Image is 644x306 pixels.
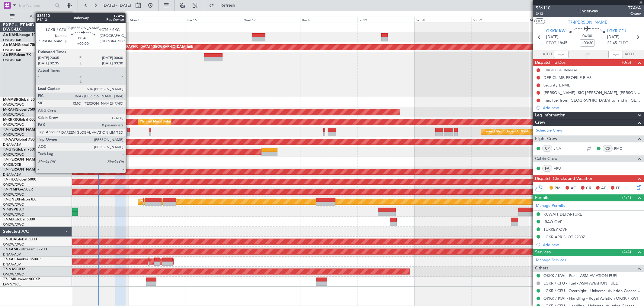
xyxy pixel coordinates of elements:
span: T7-XAL [3,258,15,261]
span: (4/4) [622,249,631,255]
div: OKBK Fuel Release [543,67,577,73]
a: DNAA/ABV [3,252,21,257]
a: T7-P1MPG-650ER [3,188,33,191]
span: [DATE] [607,34,620,40]
span: PM [555,185,561,191]
span: ATOT [543,51,553,57]
a: T7-AIXGlobal 5000 [3,218,35,221]
div: Sun 14 [72,17,129,22]
a: RMC [614,146,628,151]
a: A6-EFIFalcon 7X [3,53,31,57]
a: OMDW/DWC [3,222,24,227]
a: T7-FHXGlobal 5000 [3,178,36,181]
button: UTC [534,18,545,24]
span: A6-EFI [3,53,14,57]
span: 536110 [536,5,550,11]
div: Mon 22 [529,17,586,22]
div: Add new [543,105,641,110]
a: T7-XAMGulfstream G-200 [3,248,47,251]
a: OKKK / KWI - Fuel - ASM AVIATION FUEL [543,273,618,278]
a: T7-ONEXFalcon 8X [3,198,36,201]
span: T7-BDA [3,238,16,241]
a: M-RRRRGlobal 6000 [3,118,38,122]
span: T7-GTS [3,148,15,151]
a: T7-GTSGlobal 7500 [3,148,36,151]
a: T7-EMIHawker 900XP [3,278,40,281]
a: OMDB/DXB [3,162,21,167]
span: M-AMBR [3,98,18,102]
a: A6-KAHLineage 1000 [3,33,40,37]
span: Others [535,265,548,272]
div: IRAQ OVF [543,219,562,224]
span: T7-EMI [3,278,15,281]
div: Fri 19 [357,17,414,22]
div: Wed 17 [243,17,300,22]
span: A6-MAH [3,43,18,47]
span: 04:00 [582,33,592,39]
span: T7-XAM [3,248,17,251]
div: Sat 20 [415,17,472,22]
span: T7-[PERSON_NAME] [3,158,38,161]
span: VP-BVV [3,208,16,211]
a: OMDW/DWC [3,122,24,127]
div: Planned Maint Dubai (Al Maktoum Intl) [483,127,542,136]
span: 22:45 [607,40,617,46]
span: Services [535,249,551,256]
div: [PERSON_NAME], SIC [PERSON_NAME], [PERSON_NAME] [543,90,641,95]
span: T7-ONEX [3,198,19,201]
span: Dispatch Checks and Weather [535,175,592,182]
button: Refresh [206,1,242,10]
a: OMDW/DWC [3,112,24,117]
span: A6-KAH [3,33,17,37]
span: M-RAFI [3,108,16,112]
div: max fuel from [GEOGRAPHIC_DATA] to land in [GEOGRAPHIC_DATA] below max landing weight. [543,98,641,103]
span: T7AYA [628,5,641,11]
a: T7-XALHawker 850XP [3,258,40,261]
input: --:-- [554,51,569,58]
span: [DATE] - [DATE] [103,3,131,8]
a: OMDW/DWC [3,272,24,277]
span: T7-[PERSON_NAME] [568,19,609,25]
span: Leg Information [535,112,566,119]
span: [DATE] [546,34,559,40]
a: LGKR / CFU - Fuel - ASM AVIATION FUEL [543,281,618,286]
a: OMDB/DXB [3,48,21,52]
a: M-RAFIGlobal 7500 [3,108,36,112]
span: M-RRRR [3,118,17,122]
div: Sun 21 [472,17,529,22]
a: T7-[PERSON_NAME]Global 6000 [3,158,59,161]
span: T7-FHX [3,178,16,181]
div: FA [542,165,552,172]
div: Underway [579,8,598,15]
input: Trip Number [18,1,53,10]
div: Planned Maint [GEOGRAPHIC_DATA] ([GEOGRAPHIC_DATA] Intl) [92,43,193,52]
span: AF [601,185,606,191]
span: All Aircraft [16,15,64,19]
a: DNAA/ABV [3,142,21,147]
a: JNA [554,146,567,151]
span: T7-AIX [3,218,14,221]
div: CP [542,145,552,152]
span: LGKR CFU [607,28,626,34]
span: Dispatch To-Dos [535,59,566,66]
span: (4/4) [622,194,631,201]
a: Schedule Crew [536,128,562,134]
a: OMDW/DWC [3,202,24,207]
a: T7-BDAGlobal 5000 [3,238,37,241]
a: VP-BVVBBJ1 [3,208,25,211]
div: LGKR ARR SLOT 2230Z [543,234,585,239]
a: M-AMBRGlobal 5000 [3,98,39,102]
button: All Aircraft [7,12,66,21]
div: Add new [543,242,641,247]
span: Permits [535,194,549,201]
a: T7-[PERSON_NAME]Global 7500 [3,128,59,132]
div: Mon 15 [129,17,186,22]
span: ALDT [624,51,634,57]
span: CR [586,185,591,191]
span: T7-AAY [3,138,16,142]
a: OMDB/DXB [3,58,21,62]
span: Cabin Crew [535,155,558,162]
a: Manage Permits [536,203,565,209]
a: OMDB/DXB [3,38,21,42]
